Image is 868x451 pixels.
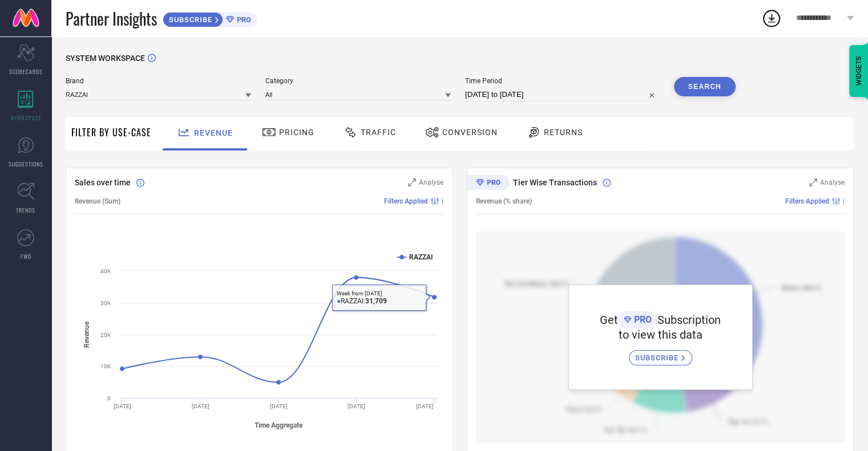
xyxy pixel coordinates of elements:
text: 40K [100,268,111,274]
span: Partner Insights [66,7,157,30]
svg: Zoom [809,178,817,186]
text: 0 [107,395,111,401]
span: Revenue (% share) [476,197,532,205]
div: Open download list [761,8,782,29]
span: SYSTEM WORKSPACE [66,54,145,63]
span: SUBSCRIBE [635,354,681,362]
span: FWD [21,252,31,261]
span: Subscription [657,313,721,327]
span: | [442,197,443,205]
span: Filters Applied [384,197,428,205]
span: Filters Applied [785,197,829,205]
tspan: Time Aggregate [255,421,303,429]
svg: Zoom [408,178,416,186]
span: PRO [631,314,652,325]
div: Premium [467,175,509,192]
span: Brand [66,77,251,85]
span: Analyse [419,178,443,186]
span: to view this data [619,328,703,342]
span: Revenue [194,128,233,137]
a: SUBSCRIBEPRO [163,9,257,27]
text: 10K [100,363,111,369]
span: WORKSPACE [10,113,42,122]
span: Time Period [465,77,660,85]
input: Select time period [465,88,660,101]
button: Search [674,77,736,96]
a: SUBSCRIBE [629,342,692,365]
text: 30K [100,300,111,306]
span: Pricing [279,128,314,137]
span: SCORECARDS [9,67,43,76]
span: Revenue (Sum) [75,197,120,205]
span: Returns [544,128,583,137]
text: [DATE] [270,403,288,409]
span: SUGGESTIONS [9,160,43,168]
text: [DATE] [348,403,365,409]
span: PRO [234,15,251,24]
text: 20K [100,332,111,338]
span: TRENDS [16,206,35,214]
span: Filter By Use-Case [71,125,151,139]
span: Tier Wise Transactions [513,178,597,187]
span: Get [600,313,618,327]
span: Sales over time [75,178,131,187]
span: Conversion [442,128,498,137]
text: RAZZAI [409,253,433,261]
span: Category [265,77,451,85]
text: [DATE] [114,403,131,409]
tspan: Revenue [83,320,91,347]
span: Traffic [361,128,396,137]
span: SUBSCRIBE [163,15,215,24]
span: | [843,197,845,205]
text: [DATE] [416,403,434,409]
text: [DATE] [192,403,209,409]
span: Analyse [820,178,845,186]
